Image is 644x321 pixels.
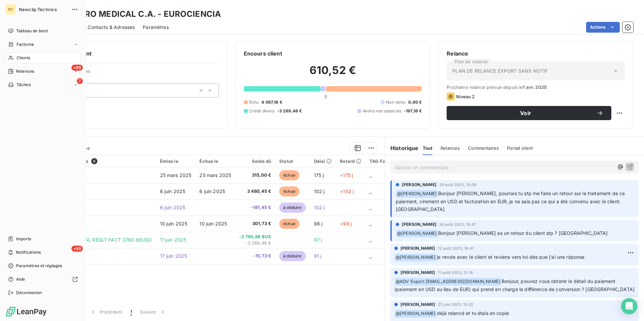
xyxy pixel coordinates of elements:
span: Paramètres [143,24,169,31]
span: 102 j [314,188,325,194]
span: 29 août 2025, 15:09 [439,183,476,187]
span: 97 j [314,237,322,243]
span: _ [369,221,372,226]
span: Propriétés Client [54,69,219,78]
span: -197,18 € [404,108,422,114]
span: échue [279,219,299,229]
span: à déduire [279,251,305,261]
button: Voir [447,106,611,120]
span: Contacts & Adresses [88,24,135,31]
span: 7 [77,78,83,84]
img: Logo LeanPay [5,306,47,317]
h6: Encours client [244,49,282,58]
span: 6 juin 2025 [199,188,225,194]
span: 10 juin 2025 [160,221,188,226]
div: Open Intercom Messenger [621,298,637,314]
span: Non-échu [386,99,406,105]
span: Tout [423,145,433,151]
span: 175 j [314,172,324,178]
div: Statut [279,158,305,164]
span: échue [279,170,299,180]
h2: 610,52 € [244,64,422,84]
span: PLAN DE RELANCE EXPORT SANS NOTIF [452,68,548,74]
span: 315,00 € [239,172,271,179]
button: 1 [126,305,136,319]
span: Commentaires [468,145,499,151]
button: Actions [586,22,620,33]
div: Retard [340,158,361,164]
span: Paramètres et réglages [16,263,62,269]
span: [PERSON_NAME] [400,301,435,308]
span: déjà relancé et tu étais en copie [437,310,509,316]
a: Aide [5,274,80,285]
span: Bonjour [PERSON_NAME] as un retour du client stp ? [GEOGRAPHIC_DATA] [438,230,608,236]
span: 301,73 € [239,220,271,227]
span: Imports [16,236,31,242]
span: [PERSON_NAME] [400,270,435,276]
span: -3 289,48 € [239,240,271,247]
span: 6 [91,158,97,164]
input: Ajouter une valeur [85,87,90,94]
span: Échu [249,99,259,105]
span: @ [PERSON_NAME] [396,190,438,198]
span: Portail client [507,145,533,151]
span: 11 août 2025, 12:16 [438,271,473,275]
span: à déduire [279,203,305,213]
span: -15,73 € [239,253,271,259]
span: Tableau de bord [16,28,47,34]
div: NT [5,4,16,15]
span: 102 j [314,205,325,210]
button: Suivant [136,305,170,319]
span: Avoirs non associés [363,108,401,114]
span: 10 juin 2025 [199,221,227,226]
span: Déconnexion [16,290,42,296]
span: +98 j [340,221,352,226]
span: 6 juin 2025 [160,188,186,194]
span: +175 j [340,172,353,178]
span: +99 [71,65,83,71]
div: Solde dû [239,158,271,164]
span: Voir [455,110,597,116]
span: [PERSON_NAME] [402,221,437,227]
div: Émise le [160,158,192,164]
h6: Relance [447,49,625,58]
span: 91 j [314,253,322,259]
span: 3 480,45 € [239,188,271,195]
span: Aide [16,276,25,282]
span: Bonjour, pouvez vous obtenir le détail du paiement (paiement en USD au lieu de EUR) qui prend en ... [394,278,635,292]
span: 0 [324,94,327,99]
span: _ [369,172,372,178]
span: -3 760,86 $US [239,234,271,240]
h3: QINEPRO MEDICAL C.A. - EUROCIENCIA [59,8,221,20]
span: _ [369,205,372,210]
span: échue [279,186,299,197]
span: _ [369,188,372,194]
span: 11 juin 2025 [160,237,187,243]
h6: Historique [385,144,419,152]
h6: Informations client [41,49,219,58]
span: -181,45 € [239,204,271,211]
span: 25 mars 2025 [160,172,192,178]
div: Échue le [199,158,231,164]
span: [PERSON_NAME] [402,182,437,188]
span: 1 avr. 2025 [523,84,547,90]
span: [PERSON_NAME] [400,245,435,251]
span: QINEPRO MEDICAL REGLT FACT 3760.86USD [46,237,152,243]
div: TAG Facture [369,158,405,164]
span: @ [PERSON_NAME] [396,230,438,238]
span: Relances [441,145,460,151]
span: +102 j [340,188,354,194]
span: 0,00 € [408,99,422,105]
span: 27 juin 2025, 15:22 [438,302,473,307]
span: Newclip Technics [19,7,67,12]
span: @ ADV Export [EMAIL_ADDRESS][DOMAIN_NAME] [395,278,501,286]
span: 98 j [314,221,323,226]
span: Relances [16,68,34,74]
span: 25 mars 2025 [199,172,231,178]
span: Clients [17,55,30,61]
span: Notifications [16,249,41,255]
span: @ [PERSON_NAME] [395,254,437,261]
span: 1 [130,309,132,315]
span: Prochaine relance prévue depuis le [447,84,625,90]
span: Tâches [17,82,31,88]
